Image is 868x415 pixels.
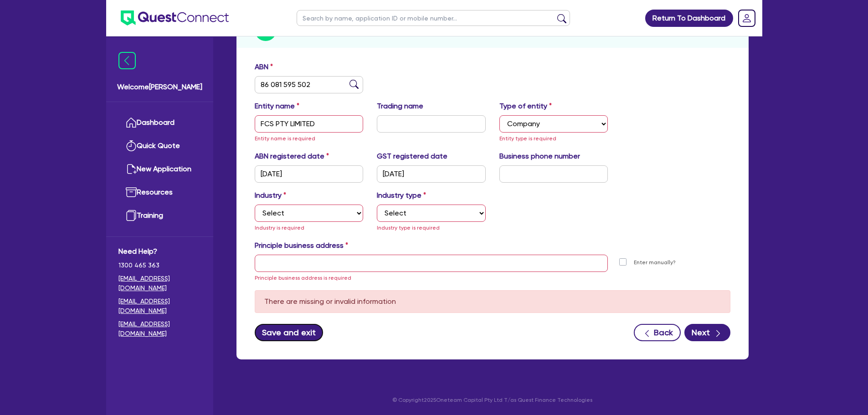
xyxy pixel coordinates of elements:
[377,151,447,162] label: GST registered date
[634,258,676,267] label: Enter manually?
[118,261,201,270] span: 1300 465 363
[118,297,201,316] a: [EMAIL_ADDRESS][DOMAIN_NAME]
[118,158,201,181] a: New Application
[126,187,137,198] img: resources
[230,396,755,404] p: © Copyright 2025 Oneteam Capital Pty Ltd T/as Quest Finance Technologies
[499,151,580,162] label: Business phone number
[118,181,201,204] a: Resources
[255,290,730,313] div: There are missing or invalid information
[255,225,304,231] span: Industry is required
[255,190,286,201] label: Industry
[255,151,329,162] label: ABN registered date
[377,190,426,201] label: Industry type
[255,275,351,281] span: Principle business address is required
[126,164,137,174] img: new-application
[255,240,348,251] label: Principle business address
[118,52,136,69] img: icon-menu-close
[255,165,364,183] input: DD / MM / YYYY
[118,246,201,257] span: Need Help?
[645,10,733,27] a: Return To Dashboard
[126,210,137,221] img: training
[634,324,681,341] button: Back
[118,111,201,134] a: Dashboard
[499,101,552,112] label: Type of entity
[255,101,299,112] label: Entity name
[255,135,315,142] span: Entity name is required
[118,274,201,293] a: [EMAIL_ADDRESS][DOMAIN_NAME]
[377,165,486,183] input: DD / MM / YYYY
[684,324,730,341] button: Next
[118,204,201,227] a: Training
[297,10,570,26] input: Search by name, application ID or mobile number...
[117,82,202,92] span: Welcome [PERSON_NAME]
[377,101,423,112] label: Trading name
[118,319,201,338] a: [EMAIL_ADDRESS][DOMAIN_NAME]
[349,80,359,89] img: abn-lookup icon
[377,225,440,231] span: Industry type is required
[126,140,137,151] img: quick-quote
[121,10,229,26] img: quest-connect-logo-blue
[118,134,201,158] a: Quick Quote
[255,324,324,341] button: Save and exit
[499,135,556,142] span: Entity type is required
[255,61,273,72] label: ABN
[735,6,759,30] a: Dropdown toggle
